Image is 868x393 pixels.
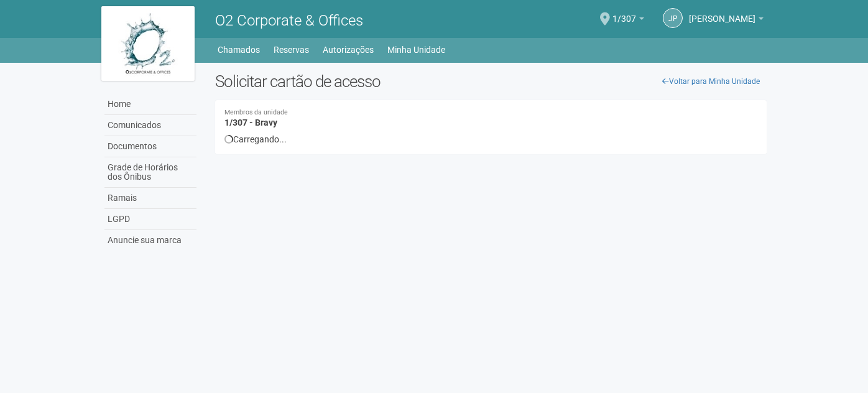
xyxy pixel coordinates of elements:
span: 1/307 [612,2,636,24]
a: JP [663,8,683,28]
span: O2 Corporate & Offices [215,12,363,29]
a: Home [104,94,196,115]
a: Minha Unidade [387,41,445,58]
a: [PERSON_NAME] [689,16,764,25]
a: Documentos [104,136,196,157]
a: Voltar para Minha Unidade [655,72,767,91]
span: João Pedro do Nascimento [689,2,755,24]
a: 1/307 [612,16,644,25]
a: Grade de Horários dos Ônibus [104,157,196,188]
a: Chamados [218,41,260,58]
h2: Solicitar cartão de acesso [215,72,767,91]
img: logo.jpg [101,6,195,81]
a: Ramais [104,188,196,209]
a: Anuncie sua marca [104,230,196,251]
small: Membros da unidade [224,109,757,116]
h4: 1/307 - Bravy [224,109,757,127]
a: LGPD [104,209,196,230]
a: Comunicados [104,115,196,136]
a: Reservas [274,41,309,58]
a: Autorizações [323,41,374,58]
div: Carregando... [224,134,757,145]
